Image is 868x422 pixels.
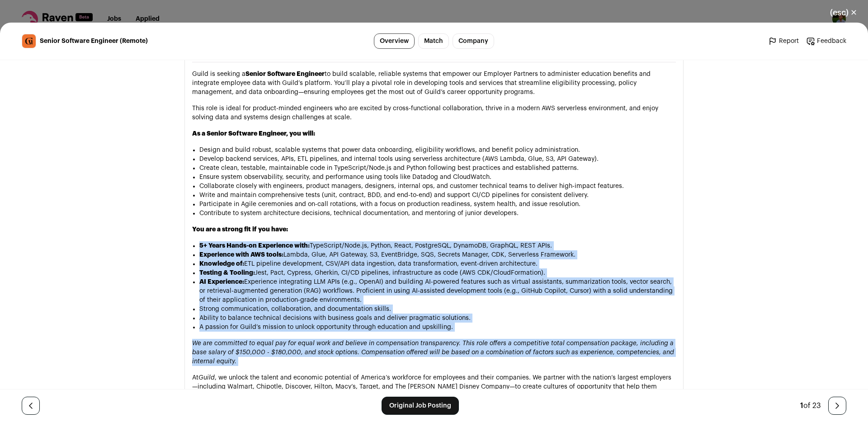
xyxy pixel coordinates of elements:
[382,397,459,415] a: Original Job Posting
[245,71,325,77] strong: Senior Software Engineer
[199,259,676,268] li: ETL pipeline development, CSV/API data ingestion, data transformation, event-driven architecture.
[199,305,676,314] li: Strong communication, collaboration, and documentation skills.
[199,241,676,250] li: TypeScript/Node.js, Python, React, PostgreSQL, DynamoDB, GraphQL, REST APIs.
[199,200,676,209] li: Participate in Agile ceremonies and on-call rotations, with a focus on production readiness, syst...
[768,37,799,46] a: Report
[192,104,676,122] p: This role is ideal for product-minded engineers who are excited by cross-functional collaboration...
[199,173,676,182] li: Ensure system observability, security, and performance using tools like Datadog and CloudWatch.
[199,182,676,191] li: Collaborate closely with engineers, product managers, designers, internal ops, and customer techn...
[199,277,676,305] li: Experience integrating LLM APIs (e.g., OpenAI) and building AI-powered features such as virtual a...
[374,33,415,49] a: Overview
[199,314,676,323] li: Ability to balance technical decisions with business goals and deliver pragmatic solutions.
[199,323,676,332] li: A passion for Guild’s mission to unlock opportunity through education and upskilling.
[199,250,676,259] li: Lambda, Glue, API Gateway, S3, EventBridge, SQS, Secrets Manager, CDK, Serverless Framework.
[22,34,36,48] img: ba0896b14f83606bdc31c1131418fa60fcf3310d7d84e1b9f31863a8d3dd8cf7
[192,70,676,97] p: Guild is seeking a to build scalable, reliable systems that empower our Employer Partners to admi...
[418,33,449,49] a: Match
[199,270,255,276] strong: Testing & Tooling:
[199,268,676,277] li: Jest, Pact, Cypress, Gherkin, CI/CD pipelines, infrastructure as code (AWS CDK/CloudFormation).
[199,145,676,155] li: Design and build robust, scalable systems that power data onboarding, eligibility workflows, and ...
[192,226,288,233] strong: You are a strong fit if you have:
[453,33,494,49] a: Company
[806,37,846,46] a: Feedback
[199,155,676,164] li: Develop backend services, APIs, ETL pipelines, and internal tools using serverless architecture (...
[192,373,676,418] p: At , we unlock the talent and economic potential of America’s workforce for employees and their c...
[800,402,803,409] span: 1
[40,37,148,46] span: Senior Software Engineer (Remote)
[819,3,868,23] button: Close modal
[199,243,310,249] strong: 5+ Years Hands-on Experience with:
[199,191,676,200] li: Write and maintain comprehensive tests (unit, contract, BDD, and end-to-end) and support CI/CD pi...
[192,340,674,365] em: We are committed to equal pay for equal work and believe in compensation transparency. This role ...
[199,209,676,218] li: Contribute to system architecture decisions, technical documentation, and mentoring of junior dev...
[199,261,244,267] strong: Knowledge of:
[800,400,821,411] div: of 23
[199,279,244,285] strong: AI Experience:
[199,164,676,173] li: Create clean, testable, maintainable code in TypeScript/Node.js and Python following best practic...
[192,131,315,137] strong: As a Senior Software Engineer, you will:
[198,375,215,381] a: Guild
[199,252,283,258] strong: Experience with AWS tools:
